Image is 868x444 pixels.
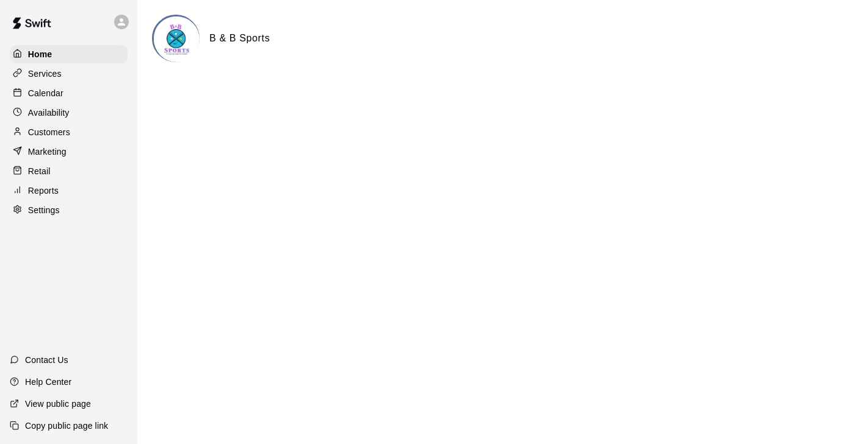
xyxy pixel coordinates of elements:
img: B & B Sports logo [154,16,200,62]
a: Availability [10,104,128,122]
p: Calendar [28,87,63,99]
p: Copy public page link [25,420,108,432]
p: Reports [28,185,59,197]
p: Help Center [25,376,71,388]
a: Home [10,45,128,63]
p: Contact Us [25,354,68,366]
p: Availability [28,107,70,119]
a: Retail [10,162,128,180]
h6: B & B Sports [209,30,270,46]
p: Retail [28,165,51,177]
p: Settings [28,204,60,216]
a: Calendar [10,84,128,102]
a: Customers [10,123,128,141]
a: Settings [10,201,128,219]
p: View public page [25,398,91,410]
p: Services [28,68,62,80]
p: Home [28,48,52,60]
a: Services [10,65,128,83]
a: Marketing [10,143,128,161]
a: Reports [10,181,128,200]
p: Marketing [28,146,67,158]
p: Customers [28,126,70,138]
